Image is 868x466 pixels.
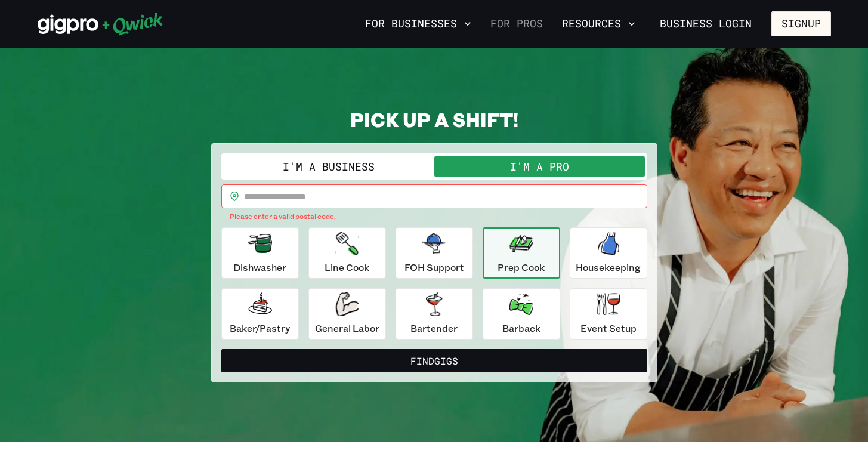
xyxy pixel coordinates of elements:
button: I'm a Business [224,156,434,177]
p: General Labor [315,321,379,335]
button: Housekeeping [570,227,647,279]
button: General Labor [308,288,386,340]
button: Baker/Pastry [221,288,299,340]
p: Dishwasher [233,260,286,274]
button: I'm a Pro [434,156,645,177]
button: Dishwasher [221,227,299,279]
p: Prep Cook [498,260,545,274]
button: Line Cook [308,227,386,279]
p: Bartender [410,321,458,335]
button: FindGigs [221,349,647,373]
button: Bartender [396,288,473,340]
p: Barback [502,321,540,335]
button: For Businesses [360,14,476,34]
button: Barback [483,288,560,340]
p: Event Setup [580,321,637,335]
button: Resources [557,14,640,34]
button: Prep Cook [483,227,560,279]
h2: PICK UP A SHIFT! [211,107,657,131]
p: FOH Support [404,260,464,274]
button: Signup [771,11,831,36]
p: Baker/Pastry [230,321,290,335]
p: Housekeeping [576,260,641,274]
p: Line Cook [325,260,369,274]
p: Please enter a valid postal code. [230,211,639,223]
a: For Pros [486,14,548,34]
button: Event Setup [570,288,647,340]
a: Business Login [650,11,762,36]
button: FOH Support [396,227,473,279]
